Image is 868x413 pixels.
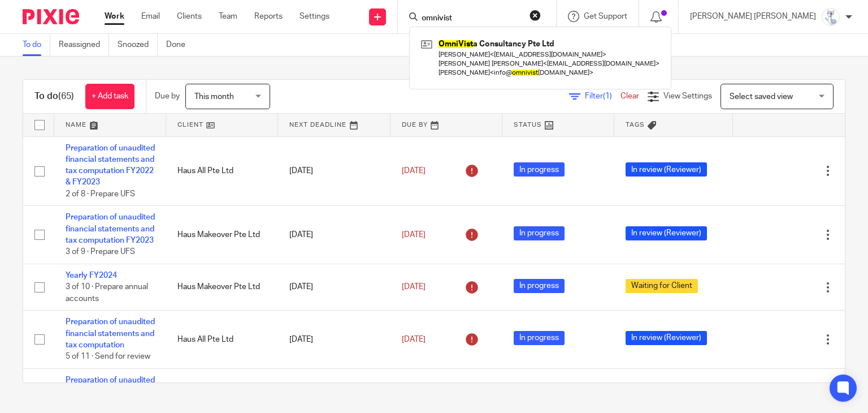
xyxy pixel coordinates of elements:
td: Haus All Pte Ltd [166,136,278,206]
span: [DATE] [402,335,426,343]
span: 2 of 8 · Prepare UFS [66,190,135,198]
h1: To do [34,91,74,102]
a: Preparation of unaudited financial statements and tax computation FY2022 & FY2023 [66,144,155,187]
td: Haus Makeover Pte Ltd [166,264,278,310]
a: Yearly FY2024 [66,272,117,279]
span: [DATE] [402,283,426,291]
a: Email [141,11,160,22]
a: Settings [300,11,329,22]
a: Clients [177,11,202,22]
span: In review (Reviewer) [626,162,707,177]
span: 3 of 10 · Prepare annual accounts [66,283,148,303]
span: 3 of 9 · Prepare UFS [66,248,135,256]
span: Filter [585,92,620,100]
span: Waiting for Client [626,279,698,293]
a: + Add task [85,84,134,109]
span: In progress [514,162,565,177]
span: 5 of 11 · Send for review [66,353,150,361]
span: In review (Reviewer) [626,331,707,345]
a: Preparation of unaudited financial statements and tax computation FY2023 [66,213,155,244]
span: View Settings [663,92,712,100]
a: Preparation of unaudited financial statements and tax computation [66,318,155,349]
a: Team [219,11,237,22]
span: [DATE] [402,167,426,175]
td: Haus Makeover Pte Ltd [166,206,278,264]
td: [DATE] [278,311,390,369]
td: [DATE] [278,136,390,206]
input: Search [420,14,522,24]
a: Reports [254,11,283,22]
span: Get Support [584,12,627,20]
span: This month [194,93,234,101]
span: (65) [58,92,74,101]
a: Snoozed [118,34,158,56]
a: Work [105,11,124,22]
p: Due by [155,91,180,102]
p: [PERSON_NAME] [PERSON_NAME] [690,11,816,22]
td: Haus All Pte Ltd [166,311,278,369]
img: Pixie [23,9,79,24]
a: Preparation of unaudited financial statements and tax computation [66,376,155,407]
img: images.jfif [822,8,840,26]
span: [DATE] [402,231,426,239]
span: In progress [514,226,565,240]
span: In review (Reviewer) [626,226,707,240]
span: Select saved view [730,93,793,101]
span: (1) [603,92,612,100]
td: [DATE] [278,264,390,310]
button: Clear [530,10,541,21]
span: Tags [626,122,645,128]
a: Reassigned [59,34,109,56]
span: In progress [514,279,565,293]
a: To do [23,34,50,56]
span: In progress [514,331,565,345]
a: Clear [620,92,639,100]
a: Done [166,34,194,56]
td: [DATE] [278,206,390,264]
